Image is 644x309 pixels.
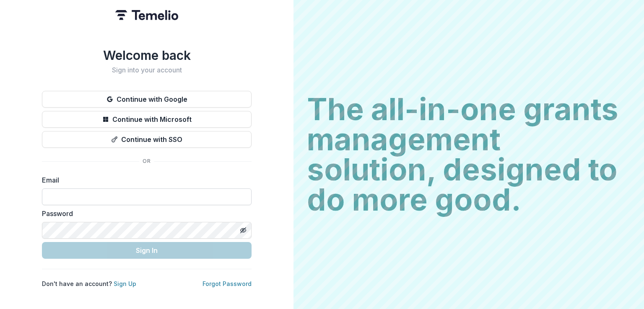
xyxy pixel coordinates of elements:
[115,10,178,20] img: Temelio
[114,280,136,287] a: Sign Up
[42,242,252,259] button: Sign In
[42,131,252,148] button: Continue with SSO
[203,280,252,287] a: Forgot Password
[42,91,252,108] button: Continue with Google
[42,48,252,63] h1: Welcome back
[42,279,136,288] p: Don't have an account?
[42,111,252,128] button: Continue with Microsoft
[42,66,252,74] h2: Sign into your account
[42,209,247,219] label: Password
[42,175,247,185] label: Email
[236,224,250,237] button: Toggle password visibility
